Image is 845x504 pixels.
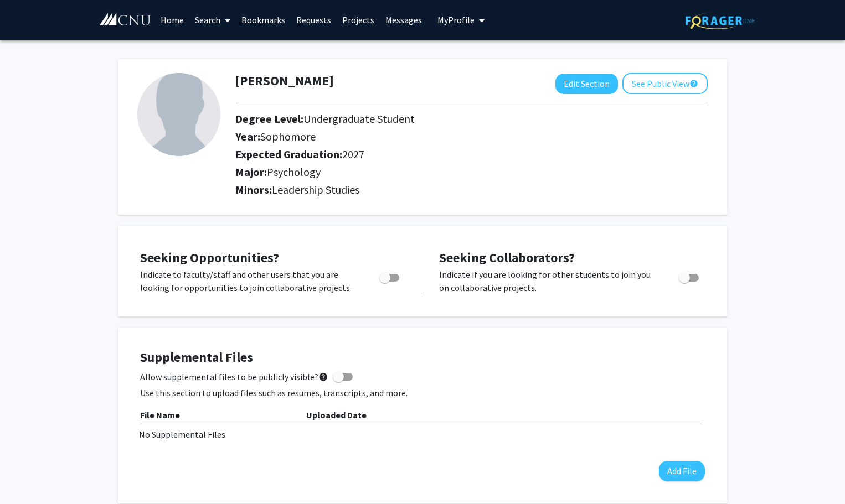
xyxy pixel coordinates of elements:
p: Indicate to faculty/staff and other users that you are looking for opportunities to join collabor... [140,268,358,294]
h4: Supplemental Files [140,350,705,366]
p: Indicate if you are looking for other students to join you on collaborative projects. [439,268,658,294]
h2: Expected Graduation: [235,148,657,161]
a: Projects [337,1,380,39]
b: File Name [140,409,180,420]
span: 2027 [342,147,364,161]
span: Seeking Collaborators? [439,249,575,266]
a: Search [189,1,236,39]
div: Toggle [674,268,705,284]
button: Add File [659,461,705,481]
img: Christopher Newport University Logo [99,13,151,27]
span: Sophomore [260,129,316,143]
img: Profile Picture [137,73,220,156]
div: Toggle [375,268,405,284]
a: Home [155,1,189,39]
h2: Year: [235,130,657,143]
span: Leadership Studies [272,183,359,196]
a: Bookmarks [236,1,291,39]
b: Uploaded Date [306,409,367,420]
h2: Major: [235,165,708,179]
h2: Degree Level: [235,112,657,126]
span: Seeking Opportunities? [140,249,279,266]
span: Allow supplemental files to be publicly visible? [140,370,328,383]
p: Use this section to upload files such as resumes, transcripts, and more. [140,386,705,399]
button: See Public View [622,73,708,94]
span: My Profile [437,14,475,25]
h2: Minors: [235,183,708,196]
span: Psychology [267,165,321,179]
h1: [PERSON_NAME] [235,73,334,89]
a: Requests [291,1,337,39]
mat-icon: help [689,77,698,90]
mat-icon: help [318,370,328,383]
span: Undergraduate Student [303,112,415,126]
a: Messages [380,1,427,39]
div: No Supplemental Files [139,428,706,441]
button: Edit Section [555,74,618,94]
img: ForagerOne Logo [686,12,755,29]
